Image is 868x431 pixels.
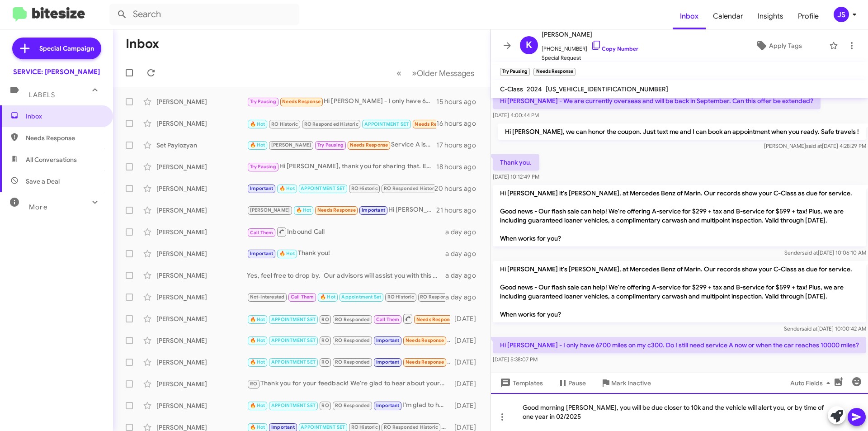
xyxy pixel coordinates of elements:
[387,294,414,300] span: RO Historic
[321,337,329,343] span: RO
[500,85,523,93] span: C-Class
[783,375,841,391] button: Auto Fields
[673,3,706,29] a: Inbox
[247,118,436,129] div: Inbound Call
[732,38,825,54] button: Apply Tags
[376,317,400,322] span: Call Them
[291,294,314,300] span: Call Them
[396,67,401,79] span: «
[791,3,826,29] span: Profile
[250,337,265,343] span: 🔥 Hot
[271,337,316,343] span: APPOINTMENT SET
[156,379,247,388] div: [PERSON_NAME]
[156,271,247,280] div: [PERSON_NAME]
[834,7,849,22] div: JS
[271,424,295,430] span: Important
[12,38,101,59] a: Special Campaign
[491,393,868,431] div: Good morning [PERSON_NAME], you will be due closer to 10k and the vehicle will alert you, or by t...
[450,379,483,388] div: [DATE]
[271,142,311,148] span: [PERSON_NAME]
[250,121,265,127] span: 🔥 Hot
[550,375,593,391] button: Pause
[250,317,265,322] span: 🔥 Hot
[364,121,409,127] span: APPOINTMENT SET
[434,184,483,193] div: 20 hours ago
[247,292,445,302] div: Thank you - appreciate your assistance
[412,67,417,79] span: »
[156,184,247,193] div: [PERSON_NAME]
[415,121,453,127] span: Needs Response
[436,206,483,215] div: 21 hours ago
[450,314,483,323] div: [DATE]
[317,142,344,148] span: Try Pausing
[445,271,483,280] div: a day ago
[247,248,445,259] div: Thank you!
[250,207,290,213] span: [PERSON_NAME]
[406,64,480,82] button: Next
[321,359,329,365] span: RO
[156,97,247,106] div: [PERSON_NAME]
[784,249,866,256] span: Sender [DATE] 10:06:10 AM
[445,293,483,302] div: a day ago
[250,99,276,104] span: Try Pausing
[436,119,483,128] div: 16 hours ago
[335,337,370,343] span: RO Responded
[769,38,802,54] span: Apply Tags
[247,96,436,107] div: Hi [PERSON_NAME] - I only have 6700 miles on my c300. Do I still need service A now or when the c...
[250,359,265,365] span: 🔥 Hot
[250,164,276,170] span: Try Pausing
[301,424,345,430] span: APPOINTMENT SET
[156,206,247,215] div: [PERSON_NAME]
[301,185,345,191] span: APPOINTMENT SET
[271,359,316,365] span: APPOINTMENT SET
[416,317,455,322] span: Needs Response
[493,337,866,353] p: Hi [PERSON_NAME] - I only have 6700 miles on my c300. Do I still need service A now or when the c...
[706,3,750,29] a: Calendar
[611,375,651,391] span: Mark Inactive
[436,97,483,106] div: 15 hours ago
[156,249,247,258] div: [PERSON_NAME]
[802,249,818,256] span: said at
[493,112,539,118] span: [DATE] 4:00:44 PM
[445,227,483,237] div: a day ago
[445,249,483,258] div: a day ago
[156,293,247,302] div: [PERSON_NAME]
[526,38,532,52] span: K
[321,317,329,322] span: RO
[527,85,542,93] span: 2024
[304,121,359,127] span: RO Responded Historic
[29,91,55,99] span: Labels
[250,424,265,430] span: 🔥 Hot
[784,325,866,332] span: Sender [DATE] 10:00:42 AM
[350,142,388,148] span: Needs Response
[417,68,474,78] span: Older Messages
[806,142,822,149] span: said at
[533,68,575,76] small: Needs Response
[392,64,480,82] nav: Page navigation example
[13,67,100,76] div: SERVICE: [PERSON_NAME]
[156,401,247,410] div: [PERSON_NAME]
[250,142,265,148] span: 🔥 Hot
[156,119,247,128] div: [PERSON_NAME]
[568,375,586,391] span: Pause
[335,403,370,408] span: RO Responded
[376,403,400,408] span: Important
[29,203,47,211] span: More
[156,336,247,345] div: [PERSON_NAME]
[450,358,483,367] div: [DATE]
[764,142,866,149] span: [PERSON_NAME] [DATE] 4:28:29 PM
[156,227,247,237] div: [PERSON_NAME]
[493,261,866,322] p: Hi [PERSON_NAME] it's [PERSON_NAME], at Mercedes Benz of Marin. Our records show your C-Class as ...
[247,357,450,367] div: Perfect
[341,294,381,300] span: Appointment Set
[296,207,311,213] span: 🔥 Hot
[436,162,483,171] div: 18 hours ago
[493,356,538,363] span: [DATE] 5:38:07 PM
[826,7,858,22] button: JS
[450,401,483,410] div: [DATE]
[247,335,450,346] div: Great thx
[247,379,450,389] div: Thank you for your feedback! We're glad to hear about your positive experience. If you need to sc...
[362,207,385,213] span: Important
[250,230,274,236] span: Call Them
